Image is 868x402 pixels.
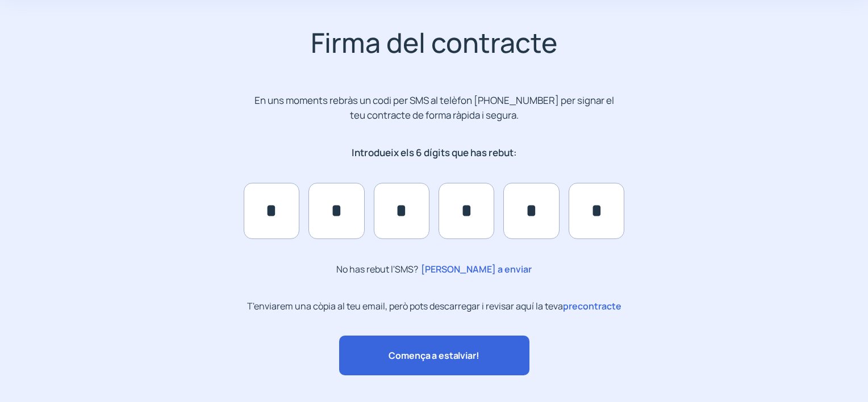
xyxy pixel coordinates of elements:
span: [PERSON_NAME] a enviar [418,262,532,277]
h2: Firma del contracte [169,26,699,59]
span: Comença a estalviar! [389,349,479,363]
span: precontracte [563,300,621,312]
p: Introdueix els 6 dígits que has rebut: [248,145,619,160]
p: En uns moments rebràs un codi per SMS al telèfon [PHONE_NUMBER] per signar el teu contracte de fo... [248,93,619,123]
p: T'enviarem una còpia al teu email, però pots descarregar i revisar aquí la teva [247,300,621,313]
button: Comença a estalviar! [339,336,529,375]
p: No has rebut l'SMS? [336,262,532,277]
